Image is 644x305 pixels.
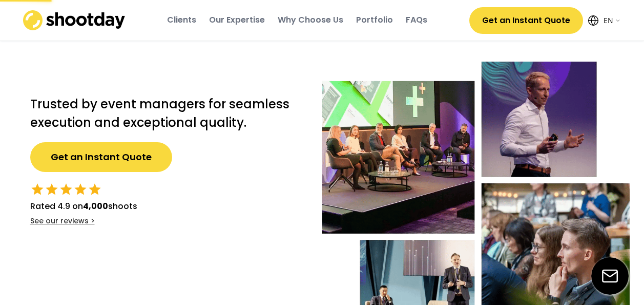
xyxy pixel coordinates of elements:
[59,182,73,197] button: star
[83,200,108,212] strong: 4,000
[45,182,59,197] button: star
[469,7,583,34] button: Get an Instant Quote
[88,182,102,197] button: star
[30,142,172,172] button: Get an Instant Quote
[30,182,45,197] button: star
[30,216,95,226] div: See our reviews >
[167,14,196,26] div: Clients
[30,200,137,213] div: Rated 4.9 on shoots
[356,14,393,26] div: Portfolio
[23,10,126,30] img: shootday_logo.png
[30,95,302,132] h2: Trusted by event managers for seamless execution and exceptional quality.
[591,257,629,295] img: email-icon%20%281%29.svg
[73,182,88,197] button: star
[406,14,427,26] div: FAQs
[588,15,598,26] img: Icon%20feather-globe%20%281%29.svg
[209,14,265,26] div: Our Expertise
[278,14,343,26] div: Why Choose Us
